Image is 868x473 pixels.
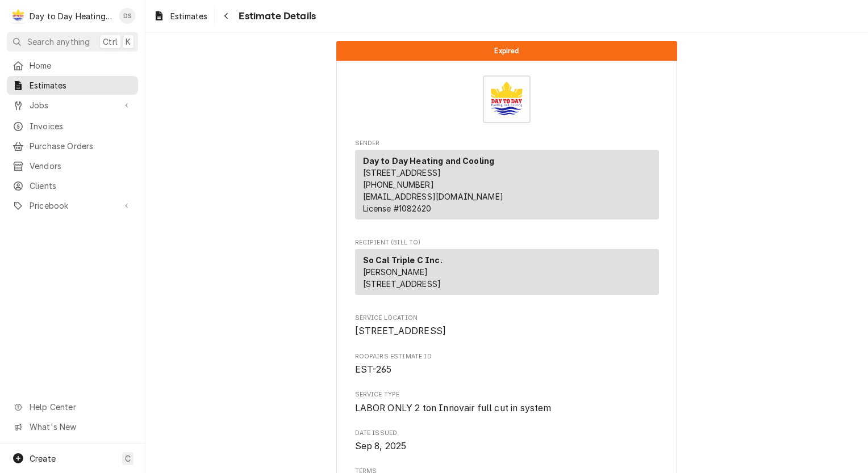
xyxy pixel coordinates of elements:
[355,352,659,377] div: Roopairs Estimate ID
[355,429,659,438] span: Date Issued
[355,402,659,415] span: Service Type
[7,117,138,136] a: Invoices
[355,403,552,413] span: LABOR ONLY 2 ton Innovair full cut in system
[30,200,115,212] span: Pricebook
[7,398,138,416] a: Go to Help Center
[30,10,113,22] div: Day to Day Heating and Cooling
[363,255,443,265] strong: So Cal Triple C Inc.
[355,150,659,219] div: Sender
[363,267,441,289] span: [PERSON_NAME] [STREET_ADDRESS]
[30,401,131,413] span: Help Center
[10,8,26,24] div: Day to Day Heating and Cooling's Avatar
[217,7,235,25] button: Navigate back
[355,238,659,247] span: Recipient (Bill To)
[355,429,659,453] div: Date Issued
[7,32,138,52] button: Search anythingCtrlK
[355,314,659,338] div: Service Location
[494,47,519,54] span: Expired
[119,8,135,24] div: David Silvestre's Avatar
[355,363,659,377] span: Roopairs Estimate ID
[355,139,659,225] div: Estimate Sender
[355,139,659,148] span: Sender
[7,176,138,195] a: Clients
[125,453,131,464] span: C
[355,390,659,415] div: Service Type
[7,76,138,95] a: Estimates
[355,441,407,451] span: Sep 8, 2025
[483,75,531,123] img: Logo
[355,390,659,399] span: Service Type
[355,314,659,323] span: Service Location
[126,36,131,48] span: K
[355,324,659,338] span: Service Location
[10,8,26,24] div: D
[355,326,446,336] span: [STREET_ADDRESS]
[149,7,212,26] a: Estimates
[30,120,132,132] span: Invoices
[30,140,132,152] span: Purchase Orders
[30,99,115,111] span: Jobs
[170,10,207,22] span: Estimates
[363,192,503,201] a: [EMAIL_ADDRESS][DOMAIN_NAME]
[355,352,659,361] span: Roopairs Estimate ID
[30,454,56,463] span: Create
[363,168,441,178] span: [STREET_ADDRESS]
[355,150,659,224] div: Sender
[119,8,135,24] div: DS
[355,364,392,375] span: EST-265
[27,36,90,48] span: Search anything
[30,79,132,91] span: Estimates
[363,204,432,213] span: License # 1082620
[336,41,677,61] div: Status
[30,421,131,433] span: What's New
[30,160,132,172] span: Vendors
[363,156,495,166] strong: Day to Day Heating and Cooling
[355,249,659,295] div: Recipient (Bill To)
[7,56,138,75] a: Home
[355,440,659,453] span: Date Issued
[355,249,659,299] div: Recipient (Bill To)
[7,196,138,215] a: Go to Pricebook
[7,137,138,155] a: Purchase Orders
[7,417,138,436] a: Go to What's New
[30,60,132,71] span: Home
[363,180,434,189] a: [PHONE_NUMBER]
[235,9,316,24] span: Estimate Details
[7,157,138,175] a: Vendors
[30,180,132,192] span: Clients
[103,36,118,48] span: Ctrl
[355,238,659,300] div: Estimate Recipient
[7,96,138,115] a: Go to Jobs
